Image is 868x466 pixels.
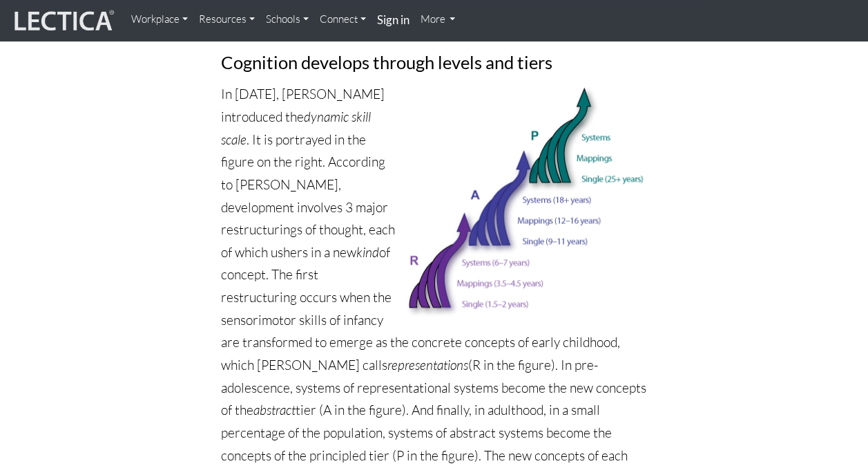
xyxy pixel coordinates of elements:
a: Connect [314,6,372,33]
a: Resources [193,6,260,33]
i: dynamic skill scale [221,109,371,148]
i: kind [356,244,379,261]
a: Sign in [372,6,415,35]
img: lecticalive [11,8,115,34]
a: Schools [260,6,314,33]
i: abstract [253,402,296,418]
h3: Cognition develops through levels and tiers [221,53,647,72]
i: representations [387,357,468,373]
strong: Sign in [377,12,409,27]
a: More [415,6,461,33]
a: Workplace [126,6,193,33]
